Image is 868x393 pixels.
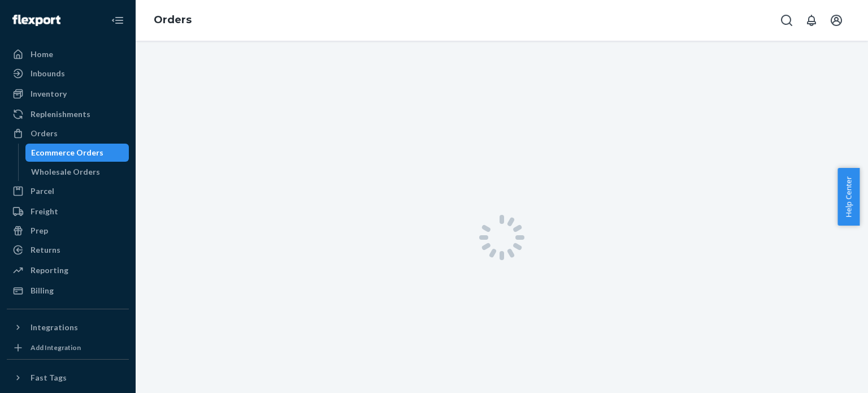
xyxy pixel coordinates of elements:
[31,49,53,60] div: Home
[7,341,129,355] a: Add Integration
[31,225,48,236] div: Prep
[31,128,58,139] div: Orders
[800,9,823,32] button: Open notifications
[31,147,103,158] div: Ecommerce Orders
[7,261,129,279] a: Reporting
[7,124,129,142] a: Orders
[154,14,192,26] a: Orders
[31,265,68,276] div: Reporting
[31,206,58,217] div: Freight
[31,372,67,383] div: Fast Tags
[31,68,65,79] div: Inbounds
[25,163,129,181] a: Wholesale Orders
[7,45,129,63] a: Home
[106,9,129,32] button: Close Navigation
[31,285,54,296] div: Billing
[7,105,129,123] a: Replenishments
[7,241,129,259] a: Returns
[12,15,60,26] img: Flexport logo
[145,4,201,37] ol: breadcrumbs
[31,109,90,120] div: Replenishments
[31,244,60,256] div: Returns
[31,88,67,100] div: Inventory
[7,202,129,221] a: Freight
[31,166,100,178] div: Wholesale Orders
[7,369,129,387] button: Fast Tags
[825,9,848,32] button: Open account menu
[31,322,78,333] div: Integrations
[7,222,129,240] a: Prep
[7,318,129,336] button: Integrations
[775,9,798,32] button: Open Search Box
[7,282,129,300] a: Billing
[31,185,54,197] div: Parcel
[7,182,129,200] a: Parcel
[7,64,129,83] a: Inbounds
[7,85,129,103] a: Inventory
[31,343,81,352] div: Add Integration
[25,144,129,162] a: Ecommerce Orders
[837,168,860,226] button: Help Center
